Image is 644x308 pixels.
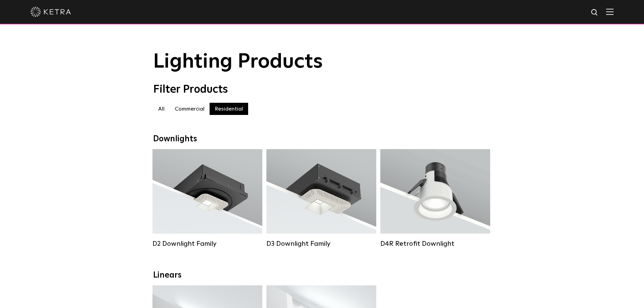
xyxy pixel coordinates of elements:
[153,270,491,280] div: Linears
[153,103,170,115] label: All
[591,8,599,17] img: search icon
[380,149,490,248] a: D4R Retrofit Downlight Lumen Output:800Colors:White / BlackBeam Angles:15° / 25° / 40° / 60°Watta...
[153,134,491,144] div: Downlights
[152,240,262,248] div: D2 Downlight Family
[153,83,491,96] div: Filter Products
[170,103,210,115] label: Commercial
[380,240,490,248] div: D4R Retrofit Downlight
[266,240,376,248] div: D3 Downlight Family
[153,52,323,72] span: Lighting Products
[152,149,262,248] a: D2 Downlight Family Lumen Output:1200Colors:White / Black / Gloss Black / Silver / Bronze / Silve...
[30,7,71,17] img: ketra-logo-2019-white
[210,103,248,115] label: Residential
[266,149,376,248] a: D3 Downlight Family Lumen Output:700 / 900 / 1100Colors:White / Black / Silver / Bronze / Paintab...
[606,8,614,15] img: Hamburger%20Nav.svg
